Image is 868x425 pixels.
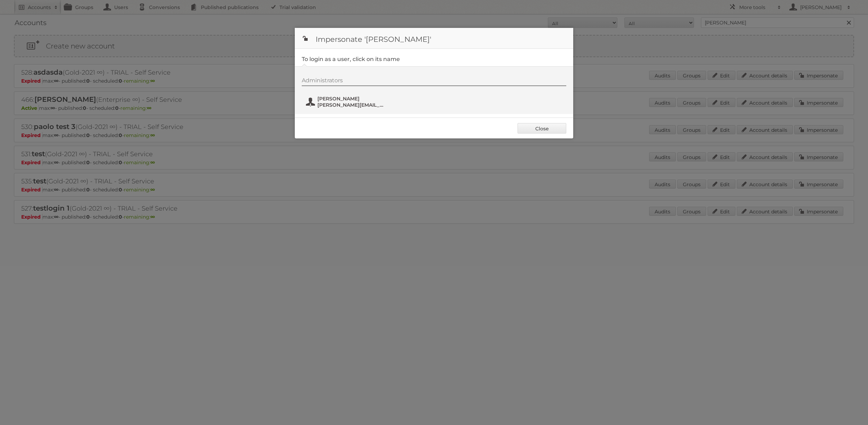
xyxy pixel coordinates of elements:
[295,28,573,49] h1: Impersonate '[PERSON_NAME]'
[317,96,385,102] span: [PERSON_NAME]
[305,95,387,109] button: [PERSON_NAME] [PERSON_NAME][EMAIL_ADDRESS][DOMAIN_NAME]
[302,77,566,86] div: Administrators
[518,123,566,134] a: Close
[302,56,400,62] legend: To login as a user, click on its name
[317,102,385,108] span: [PERSON_NAME][EMAIL_ADDRESS][DOMAIN_NAME]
